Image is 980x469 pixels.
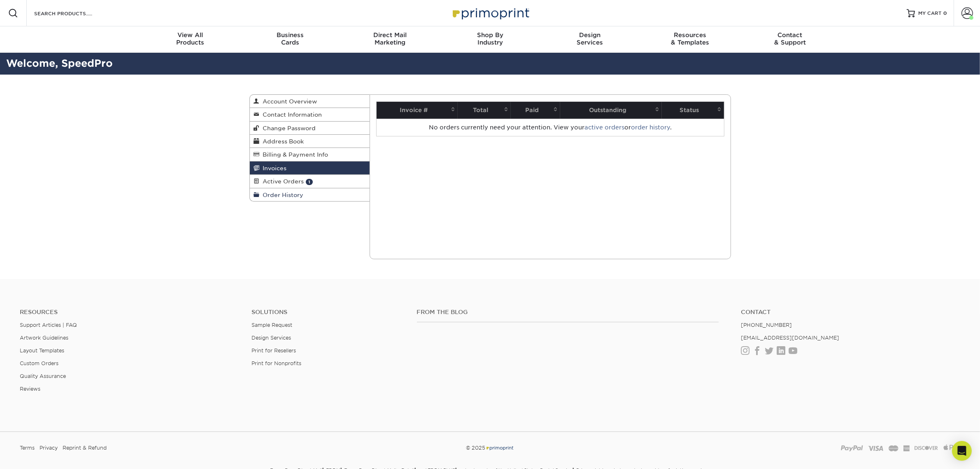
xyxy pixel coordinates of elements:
[640,31,740,46] div: & Templates
[485,445,514,451] img: Primoprint
[952,441,972,461] div: Open Intercom Messenger
[140,31,240,46] div: Products
[540,26,640,53] a: DesignServices
[250,188,370,201] a: Order History
[740,26,840,53] a: Contact& Support
[250,148,370,161] a: Billing & Payment Info
[540,31,640,39] span: Design
[458,102,511,119] th: Total
[741,322,792,328] a: [PHONE_NUMBER]
[440,31,540,46] div: Industry
[631,124,670,131] a: order history
[20,335,68,341] a: Artwork Guidelines
[250,135,370,148] a: Address Book
[260,165,287,171] span: Invoices
[662,102,724,119] th: Status
[584,124,624,131] a: active orders
[240,26,340,53] a: BusinessCards
[20,322,77,328] a: Support Articles | FAQ
[377,119,724,136] td: No orders currently need your attention. View your or .
[306,179,313,185] span: 1
[511,102,560,119] th: Paid
[260,98,317,105] span: Account Overview
[560,102,662,119] th: Outstanding
[331,442,649,454] div: © 2025
[260,111,322,118] span: Contact Information
[240,31,340,46] div: Cards
[540,31,640,46] div: Services
[250,162,370,175] a: Invoices
[251,322,292,328] a: Sample Request
[449,4,531,22] img: Primoprint
[740,31,840,46] div: & Support
[260,151,328,158] span: Billing & Payment Info
[741,335,839,341] a: [EMAIL_ADDRESS][DOMAIN_NAME]
[20,373,66,379] a: Quality Assurance
[63,442,107,454] a: Reprint & Refund
[340,31,440,46] div: Marketing
[740,31,840,39] span: Contact
[741,309,960,316] a: Contact
[943,10,947,16] span: 0
[417,309,719,316] h4: From the Blog
[260,178,304,185] span: Active Orders
[260,125,316,131] span: Change Password
[250,95,370,108] a: Account Overview
[251,335,291,341] a: Design Services
[440,31,540,39] span: Shop By
[340,26,440,53] a: Direct MailMarketing
[140,26,240,53] a: View AllProducts
[918,10,942,17] span: MY CART
[260,192,304,198] span: Order History
[250,122,370,135] a: Change Password
[33,8,114,18] input: SEARCH PRODUCTS.....
[640,26,740,53] a: Resources& Templates
[251,309,405,316] h4: Solutions
[20,309,239,316] h4: Resources
[240,31,340,39] span: Business
[440,26,540,53] a: Shop ByIndustry
[260,138,304,145] span: Address Book
[20,360,58,366] a: Custom Orders
[640,31,740,39] span: Resources
[340,31,440,39] span: Direct Mail
[377,102,458,119] th: Invoice #
[251,360,301,366] a: Print for Nonprofits
[20,386,40,392] a: Reviews
[251,347,296,354] a: Print for Resellers
[250,175,370,188] a: Active Orders 1
[250,108,370,121] a: Contact Information
[20,347,64,354] a: Layout Templates
[140,31,240,39] span: View All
